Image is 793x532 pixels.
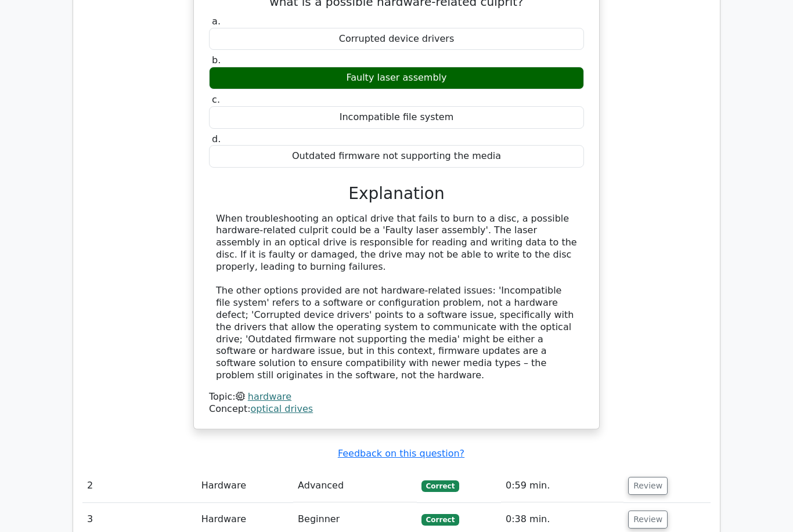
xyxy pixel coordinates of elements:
[212,55,221,66] span: b.
[293,470,417,503] td: Advanced
[501,470,623,503] td: 0:59 min.
[209,107,584,129] div: Incompatible file system
[251,404,313,415] a: optical drives
[216,184,577,204] h3: Explanation
[628,477,668,495] button: Review
[209,67,584,90] div: Faulty laser assembly
[216,213,577,382] div: When troubleshooting an optical drive that fails to burn to a disc, a possible hardware-related c...
[209,392,584,404] div: Topic:
[212,16,221,27] span: a.
[82,470,197,503] td: 2
[197,470,293,503] td: Hardware
[209,146,584,168] div: Outdated firmware not supporting the media
[212,134,221,145] span: d.
[338,448,464,459] a: Feedback on this question?
[248,392,291,403] a: hardware
[209,404,584,416] div: Concept:
[209,28,584,51] div: Corrupted device drivers
[421,481,459,493] span: Correct
[628,511,668,529] button: Review
[212,95,220,106] span: c.
[421,515,459,526] span: Correct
